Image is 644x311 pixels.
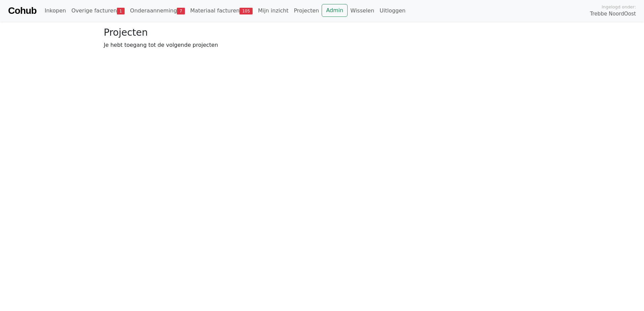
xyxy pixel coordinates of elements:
span: Ingelogd onder: [602,4,636,10]
span: 7 [177,8,185,14]
h3: Projecten [104,27,540,38]
a: Inkopen [42,4,68,18]
a: Onderaanneming7 [127,4,188,18]
a: Cohub [8,3,36,19]
a: Wisselen [348,4,377,18]
p: Je hebt toegang tot de volgende projecten [104,41,540,49]
a: Admin [322,4,348,17]
a: Mijn inzicht [255,4,291,18]
span: 1 [117,8,125,14]
a: Materiaal facturen105 [188,4,255,18]
a: Projecten [291,4,322,18]
span: 105 [239,8,253,14]
span: Trebbe NoordOost [590,10,636,18]
a: Uitloggen [377,4,408,18]
a: Overige facturen1 [69,4,127,18]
